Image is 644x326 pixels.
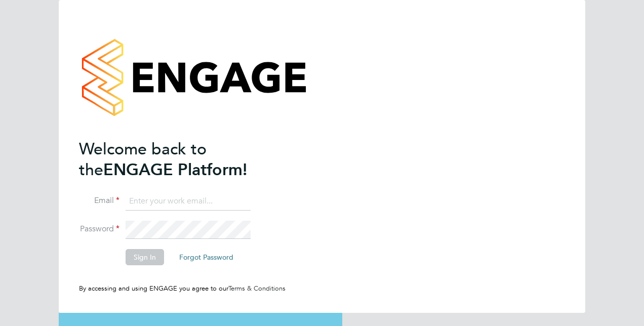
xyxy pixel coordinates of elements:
button: Forgot Password [171,249,241,265]
span: Welcome back to the [79,139,207,180]
label: Email [79,195,119,206]
span: By accessing and using ENGAGE you agree to our [79,284,286,293]
input: Enter your work email... [126,192,251,211]
a: Terms & Conditions [228,284,286,293]
button: Sign In [126,249,164,265]
label: Password [79,224,119,234]
h2: ENGAGE Platform! [79,139,276,180]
